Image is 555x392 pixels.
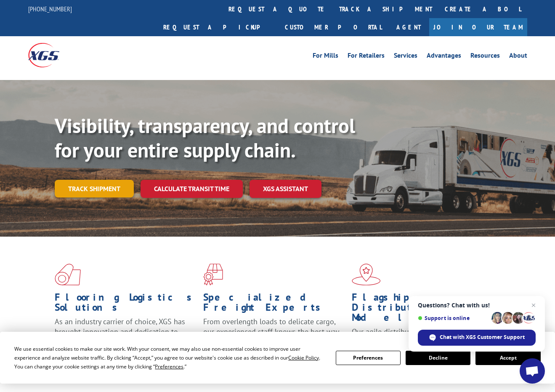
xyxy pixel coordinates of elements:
[520,358,545,384] div: Open chat
[55,112,355,163] b: Visibility, transparency, and control for your entire supply chain.
[394,52,417,61] a: Services
[55,264,81,285] img: xgs-icon-total-supply-chain-intelligence-red
[313,52,338,61] a: For Mills
[440,333,525,341] span: Chat with XGS Customer Support
[427,52,461,61] a: Advantages
[418,315,489,321] span: Support is online
[509,52,527,61] a: About
[28,5,72,13] a: [PHONE_NUMBER]
[203,317,345,354] p: From overlength loads to delicate cargo, our experienced staff knows the best way to move your fr...
[141,180,243,198] a: Calculate transit time
[203,292,345,317] h1: Specialized Freight Experts
[157,18,279,36] a: Request a pickup
[352,292,494,327] h1: Flagship Distribution Model
[55,292,197,317] h1: Flooring Logistics Solutions
[475,351,540,365] button: Accept
[288,354,319,361] span: Cookie Policy
[406,351,470,365] button: Decline
[470,52,500,61] a: Resources
[155,363,183,370] span: Preferences
[352,264,381,285] img: xgs-icon-flagship-distribution-model-red
[203,264,223,285] img: xgs-icon-focused-on-flooring-red
[388,18,429,36] a: Agent
[336,351,401,365] button: Preferences
[528,300,539,310] span: Close chat
[250,180,321,198] a: XGS ASSISTANT
[429,18,527,36] a: Join Our Team
[418,330,536,346] div: Chat with XGS Customer Support
[418,302,536,309] span: Questions? Chat with us!
[348,52,385,61] a: For Retailers
[352,327,483,357] span: Our agile distribution network gives you nationwide inventory management on demand.
[279,18,388,36] a: Customer Portal
[55,180,134,197] a: Track shipment
[14,344,325,371] div: We use essential cookies to make our site work. With your consent, we may also use non-essential ...
[55,317,185,347] span: As an industry carrier of choice, XGS has brought innovation and dedication to flooring logistics...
